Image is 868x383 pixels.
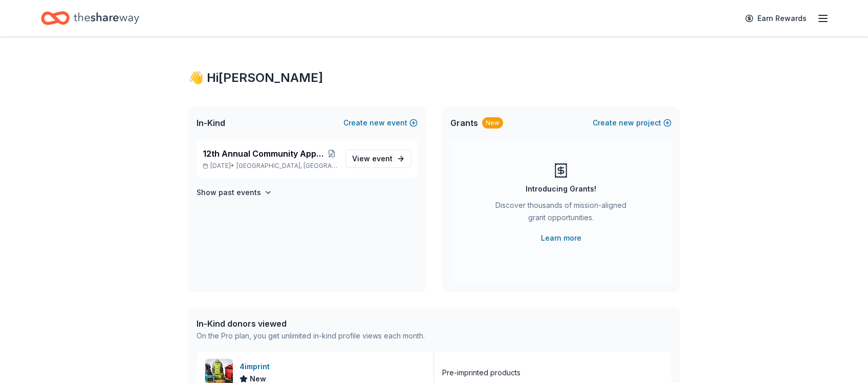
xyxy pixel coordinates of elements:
[345,150,411,168] a: View event
[541,232,581,244] a: Learn more
[352,153,393,165] span: View
[372,154,393,163] span: event
[197,330,425,342] div: On the Pro plan, you get unlimited in-kind profile views each month.
[593,117,671,129] button: Createnewproject
[236,162,337,170] span: [GEOGRAPHIC_DATA], [GEOGRAPHIC_DATA]
[203,147,327,160] span: 12th Annual Community Appreciation Dinner & Fundraiser
[442,367,520,379] div: Pre-imprinted products
[619,117,634,129] span: new
[739,9,813,28] a: Earn Rewards
[526,183,596,195] div: Introducing Grants!
[203,162,337,170] p: [DATE] •
[491,199,631,228] div: Discover thousands of mission-aligned grant opportunities.
[188,70,680,86] div: 👋 Hi [PERSON_NAME]
[450,117,478,129] span: Grants
[482,117,503,129] div: New
[197,186,261,199] h4: Show past events
[197,186,272,199] button: Show past events
[343,117,418,129] button: Createnewevent
[197,317,425,330] div: In-Kind donors viewed
[41,6,139,30] a: Home
[240,360,274,373] div: 4imprint
[370,117,385,129] span: new
[197,117,225,129] span: In-Kind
